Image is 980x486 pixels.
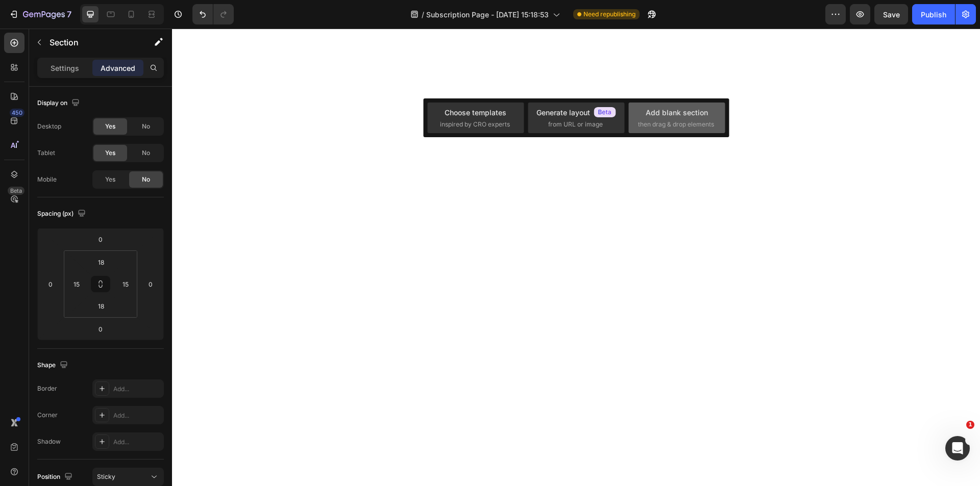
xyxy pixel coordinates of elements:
button: Sticky [92,468,164,486]
div: Position [37,470,75,484]
span: Need republishing [583,10,635,19]
span: Yes [105,175,115,184]
button: 7 [4,4,76,24]
div: Desktop [37,122,61,131]
span: Save [883,10,900,19]
div: Display on [37,96,82,110]
input: 0 [43,276,58,292]
span: Yes [105,122,115,131]
span: 1 [966,421,974,429]
input: 15px [118,276,133,292]
div: Border [37,384,57,393]
div: Shape [37,359,70,372]
span: Yes [105,148,115,158]
div: 450 [10,109,24,117]
div: Add... [113,385,161,394]
div: Shadow [37,437,61,446]
input: 15px [69,276,84,292]
div: Generate layout [536,107,616,118]
span: No [142,148,150,158]
span: No [142,175,150,184]
div: Spacing (px) [37,207,88,221]
p: Advanced [101,63,135,73]
div: Choose templates [445,107,506,118]
div: Corner [37,411,58,420]
p: 7 [67,8,71,20]
span: Subscription Page - [DATE] 15:18:53 [426,9,549,20]
div: Add... [113,438,161,447]
span: No [142,122,150,131]
div: Undo/Redo [192,4,234,24]
input: 0 [90,321,111,337]
span: from URL or image [548,120,603,129]
div: Publish [921,9,946,20]
div: Add blank section [646,107,708,118]
span: Sticky [97,473,115,480]
div: Tablet [37,148,55,158]
span: inspired by CRO experts [440,120,510,129]
p: Settings [51,63,79,73]
input: 0 [143,276,158,292]
iframe: Design area [172,29,980,486]
input: 18px [91,254,111,270]
div: Beta [8,187,24,195]
button: Save [874,4,908,24]
iframe: Intercom live chat [945,436,970,461]
div: Mobile [37,175,57,184]
div: Add... [113,411,161,420]
p: Section [50,36,133,48]
input: 18px [91,298,111,314]
button: Publish [912,4,955,24]
span: then drag & drop elements [638,120,714,129]
span: / [422,9,424,20]
input: 0 [90,232,111,247]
